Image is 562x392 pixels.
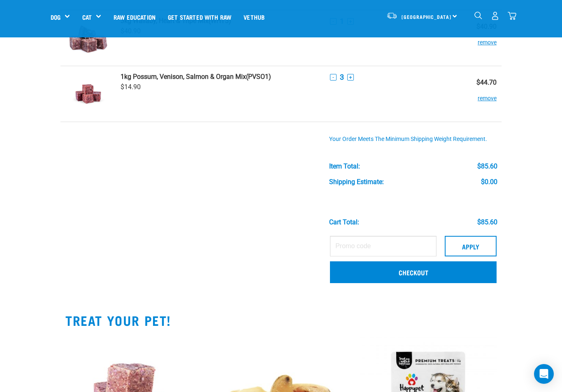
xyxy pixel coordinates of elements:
[65,313,497,327] h2: TREAT YOUR PET!
[121,83,141,91] span: $14.90
[329,136,497,143] div: Your order meets the minimum shipping weight requirement.
[478,86,497,102] button: remove
[330,236,437,256] input: Promo code
[329,219,359,226] div: Cart total:
[445,236,497,256] button: Apply
[491,12,499,20] img: user.png
[330,261,497,283] a: Checkout
[477,219,497,226] div: $85.60
[477,163,497,170] div: $85.60
[329,178,384,186] div: Shipping Estimate:
[474,12,482,19] img: home-icon-1@2x.png
[237,0,271,33] a: Vethub
[457,66,502,122] td: $44.70
[107,0,162,33] a: Raw Education
[402,15,451,18] span: [GEOGRAPHIC_DATA]
[457,10,502,66] td: $40.90
[121,73,246,81] strong: 1kg Possum, Venison, Salmon & Organ Mix
[340,73,344,81] span: 3
[67,73,109,115] img: Possum, Venison, Salmon & Organ Mix
[51,12,60,22] a: Dog
[478,30,497,46] button: remove
[121,73,320,81] a: 1kg Possum, Venison, Salmon & Organ Mix(PVSO1)
[82,12,92,22] a: Cat
[481,178,497,186] div: $0.00
[330,74,337,81] button: -
[534,364,554,384] div: Open Intercom Messenger
[67,17,109,59] img: Wallaby, Heart & Tripe Mix
[386,12,397,19] img: van-moving.png
[329,163,360,170] div: Item Total:
[162,0,237,33] a: Get started with Raw
[347,74,354,81] button: +
[508,12,516,20] img: home-icon@2x.png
